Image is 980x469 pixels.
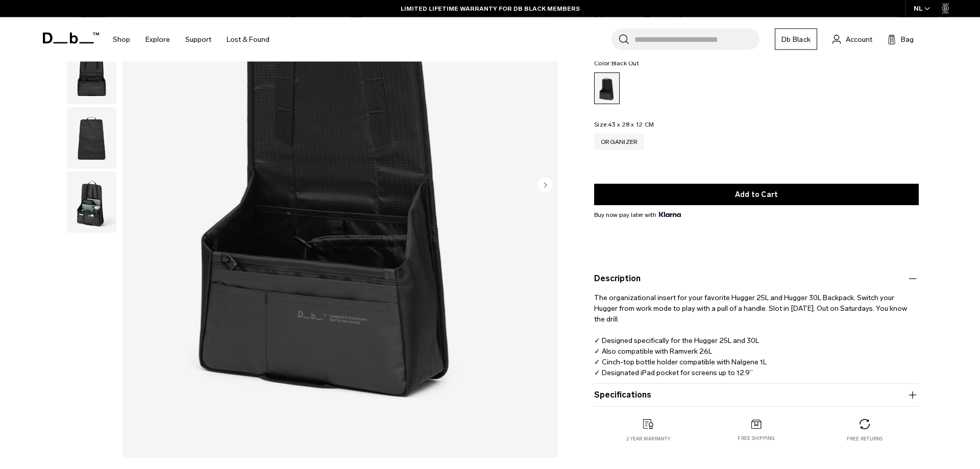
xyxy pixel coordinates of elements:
button: Description [594,273,919,285]
p: Free shipping [738,435,775,442]
button: Add to Cart [594,184,919,205]
button: Next slide [537,177,553,194]
button: Hugger Organizer Black Out [66,171,117,233]
a: Black Out [594,72,620,104]
legend: Color: [594,60,639,66]
a: Lost & Found [227,21,269,58]
button: Hugger Organizer Black Out [66,43,117,105]
a: Account [832,33,872,45]
button: Hugger Organizer Black Out [66,107,117,169]
span: Buy now pay later with [594,210,681,219]
button: Bag [888,33,914,45]
a: Explore [145,21,170,58]
a: Db Black [775,29,817,50]
a: Organizer [594,134,644,150]
img: {"height" => 20, "alt" => "Klarna"} [659,212,681,217]
p: Free returns [847,435,883,442]
img: Hugger Organizer Black Out [67,171,116,233]
span: 43 x 28 x 12 CM [608,121,654,128]
a: Support [185,21,211,58]
img: Hugger Organizer Black Out [67,107,116,168]
p: The organizational insert for your favorite Hugger 25L and Hugger 30L Backpack. Switch your Hugge... [594,285,919,389]
p: 2 year warranty [626,435,670,442]
span: Bag [901,34,914,45]
img: Hugger Organizer Black Out [67,43,116,105]
span: Black Out [611,60,639,67]
span: Account [846,34,872,45]
nav: Main Navigation [105,17,277,62]
a: Shop [113,21,130,58]
button: Specifications [594,389,919,401]
legend: Size: [594,121,654,128]
a: LIMITED LIFETIME WARRANTY FOR DB BLACK MEMBERS [401,4,580,13]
